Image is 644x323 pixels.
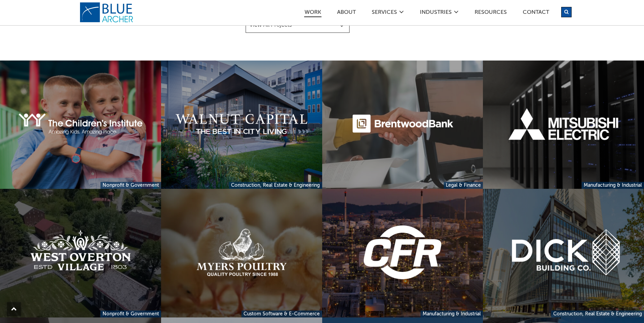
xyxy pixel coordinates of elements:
a: Contact [522,10,549,17]
a: Custom Software & E-Commerce [241,311,322,318]
a: Nonprofit & Government [100,311,161,318]
a: Construction, Real Estate & Engineering [551,311,644,318]
a: Nonprofit & Government [100,182,161,189]
a: Industries [420,10,452,17]
a: logo [80,2,135,23]
a: Manufacturing & Industrial [582,182,644,189]
a: Work [304,10,321,17]
a: Manufacturing & Industrial [421,311,483,318]
a: Legal & Finance [444,182,483,189]
a: ABOUT [337,10,356,17]
a: SERVICES [371,10,397,17]
a: Construction, Real Estate & Engineering [229,182,322,189]
a: Resources [474,10,507,17]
